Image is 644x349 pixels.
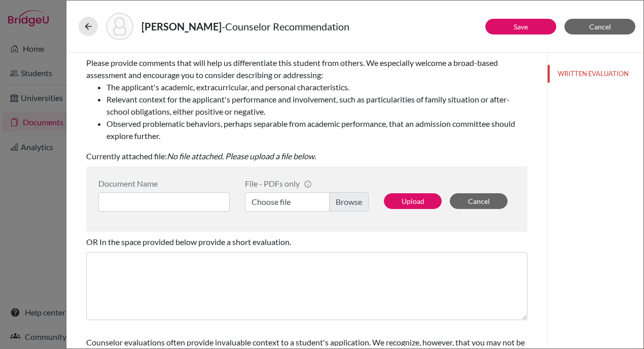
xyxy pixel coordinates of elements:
[106,93,527,118] li: Relevant context for the applicant's performance and involvement, such as particularities of fami...
[245,179,369,188] div: File - PDFs only
[450,193,508,209] button: Cancel
[98,179,230,188] div: Document Name
[86,53,527,166] div: Currently attached file:
[86,58,527,142] span: Please provide comments that will help us differentiate this student from others. We especially w...
[304,180,312,188] span: info
[222,20,349,32] span: - Counselor Recommendation
[548,65,643,83] button: WRITTEN EVALUATION
[86,237,291,247] span: OR In the space provided below provide a short evaluation.
[106,118,527,142] li: Observed problematic behaviors, perhaps separable from academic performance, that an admission co...
[245,192,369,212] label: Choose file
[384,193,442,209] button: Upload
[106,81,527,93] li: The applicant's academic, extracurricular, and personal characteristics.
[167,151,316,161] i: No file attached. Please upload a file below.
[141,20,222,32] strong: [PERSON_NAME]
